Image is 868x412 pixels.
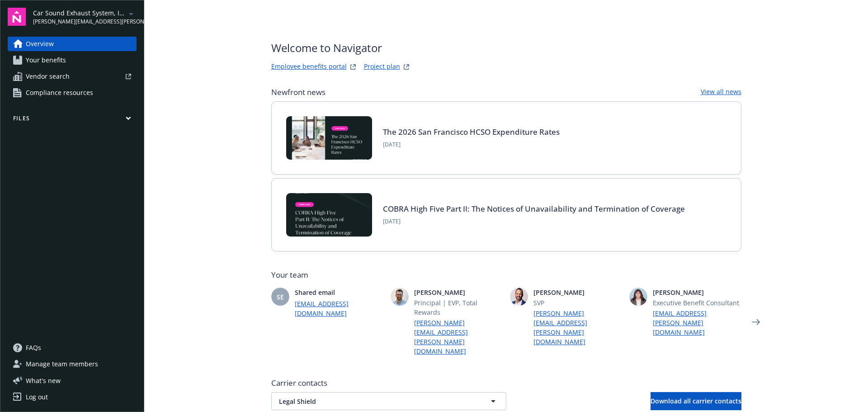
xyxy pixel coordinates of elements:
[26,69,70,84] span: Vendor search
[364,62,400,72] a: Project plan
[401,62,412,72] a: projectPlanWebsite
[749,315,763,329] a: Next
[8,37,137,51] a: Overview
[8,69,137,84] a: Vendor search
[33,8,126,18] span: Car Sound Exhaust System, Inc.
[701,87,741,98] a: View all news
[533,298,622,308] span: SVP
[26,357,98,371] span: Manage team members
[26,390,48,404] div: Log out
[271,270,741,280] span: Your team
[533,288,622,297] span: [PERSON_NAME]
[295,299,383,318] a: [EMAIL_ADDRESS][DOMAIN_NAME]
[295,288,383,297] span: Shared email
[533,308,622,346] a: [PERSON_NAME][EMAIL_ADDRESS][PERSON_NAME][DOMAIN_NAME]
[391,288,409,306] img: photo
[348,62,359,72] a: striveWebsite
[8,8,26,26] img: navigator-logo.svg
[271,87,325,98] span: Newfront news
[8,357,137,371] a: Manage team members
[629,288,647,306] img: photo
[414,318,503,356] a: [PERSON_NAME][EMAIL_ADDRESS][PERSON_NAME][DOMAIN_NAME]
[33,8,137,26] button: Car Sound Exhaust System, Inc.[PERSON_NAME][EMAIL_ADDRESS][PERSON_NAME][DOMAIN_NAME]arrowDropDown
[26,85,93,100] span: Compliance resources
[26,53,66,67] span: Your benefits
[653,288,741,297] span: [PERSON_NAME]
[651,397,741,405] span: Download all carrier contacts
[383,204,685,214] a: COBRA High Five Part II: The Notices of Unavailability and Termination of Coverage
[383,218,685,226] span: [DATE]
[286,193,372,237] img: BLOG-Card Image - Compliance - COBRA High Five Pt 2 - 08-21-25.jpg
[8,85,137,100] a: Compliance resources
[383,141,560,149] span: [DATE]
[414,298,503,317] span: Principal | EVP, Total Rewards
[286,116,372,160] img: BLOG+Card Image - Compliance - 2026 SF HCSO Expenditure Rates - 08-26-25.jpg
[414,288,503,297] span: [PERSON_NAME]
[271,62,347,72] a: Employee benefits portal
[653,298,741,308] span: Executive Benefit Consultant
[26,341,41,355] span: FAQs
[33,18,126,26] span: [PERSON_NAME][EMAIL_ADDRESS][PERSON_NAME][DOMAIN_NAME]
[8,114,137,126] button: Files
[26,37,54,51] span: Overview
[8,341,137,355] a: FAQs
[277,292,284,302] span: SE
[8,53,137,67] a: Your benefits
[653,308,741,337] a: [EMAIL_ADDRESS][PERSON_NAME][DOMAIN_NAME]
[126,8,137,19] a: arrowDropDown
[26,376,61,385] span: What ' s new
[271,40,412,56] span: Welcome to Navigator
[271,392,506,410] button: Legal Shield
[279,397,467,406] span: Legal Shield
[510,288,528,306] img: photo
[8,376,75,385] button: What's new
[651,392,741,410] button: Download all carrier contacts
[383,127,560,137] a: The 2026 San Francisco HCSO Expenditure Rates
[271,378,741,388] span: Carrier contacts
